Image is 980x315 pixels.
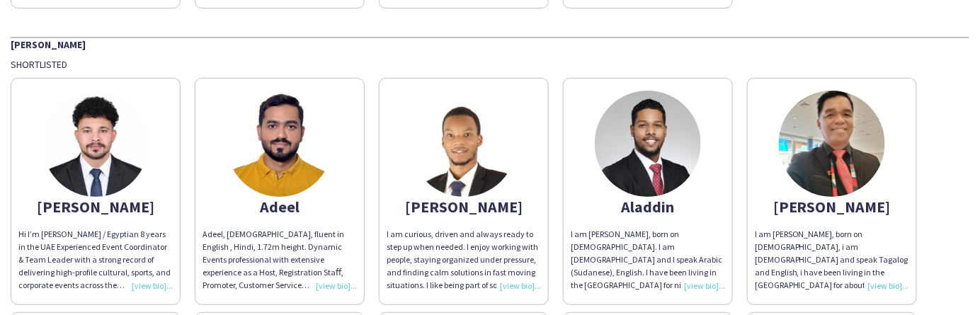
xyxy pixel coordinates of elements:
div: Adeel, [DEMOGRAPHIC_DATA], fluent in English , Hindi, 1.72m height. Dynamic Events professional w... [203,228,357,292]
div: Shortlisted [11,58,969,71]
img: thumb-650b3ed19714f.jpg [227,91,333,197]
div: Adeel [203,200,357,213]
img: thumb-c82f3a9b-54aa-40ca-814d-6218550327a4.jpg [779,91,885,197]
div: Hi I’m [PERSON_NAME] / Egyptian 8 years in the UAE Experienced Event Coordinator & Team Leader wi... [18,228,173,292]
div: [PERSON_NAME] [387,200,541,213]
div: I am [PERSON_NAME], born on [DEMOGRAPHIC_DATA], i am [DEMOGRAPHIC_DATA] and speak Tagalog and Eng... [755,228,909,292]
div: [PERSON_NAME] [755,200,909,213]
div: [PERSON_NAME] [18,200,173,213]
div: [PERSON_NAME] [11,37,969,51]
img: thumb-687939ee1cde5.jpeg [411,91,517,197]
div: I am [PERSON_NAME], born on [DEMOGRAPHIC_DATA]. I am [DEMOGRAPHIC_DATA] and I speak Arabic (Sudan... [571,228,725,292]
div: Aladdin [571,200,725,213]
div: I am curious, driven and always ready to step up when needed. I enjoy working with people, stayin... [387,228,541,292]
img: thumb-67d642901d33e.jpg [595,91,701,197]
img: thumb-684b5b834749a.jpg [42,91,149,197]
